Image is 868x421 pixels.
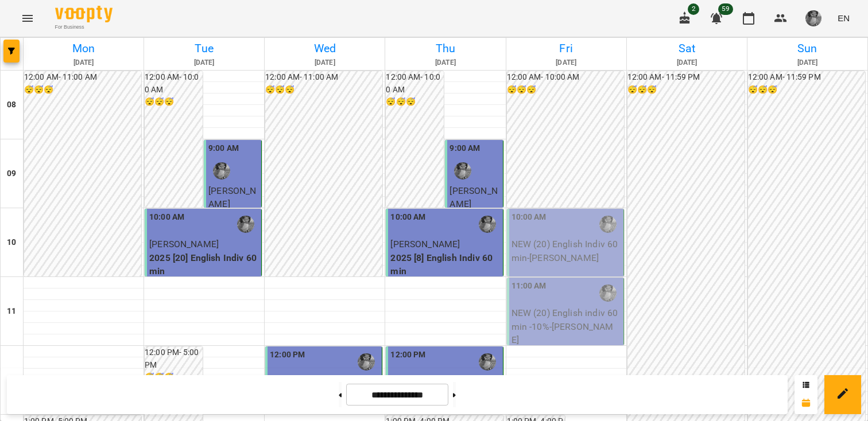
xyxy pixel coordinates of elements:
h6: 12:00 AM - 11:59 PM [627,71,745,84]
h6: Tue [146,40,262,57]
span: For Business [55,24,113,31]
img: Гомзяк Юлія Максимівна (а) [479,216,496,233]
h6: 12:00 AM - 10:00 AM [145,71,203,96]
span: [PERSON_NAME] [149,239,219,250]
label: 11:00 AM [511,280,547,293]
h6: Wed [266,40,383,57]
label: 9:00 AM [208,142,239,155]
span: 2 [688,3,699,15]
img: d8a229def0a6a8f2afd845e9c03c6922.JPG [805,10,821,26]
p: NEW (20) English Indiv 60 min - [PERSON_NAME] [511,237,621,264]
img: Гомзяк Юлія Максимівна (а) [358,353,375,371]
span: 59 [718,3,733,15]
button: EN [833,7,854,29]
img: Voopty Logo [55,6,113,22]
p: NEW (20) English indiv 60 min -10% - [PERSON_NAME] [511,306,621,347]
h6: Sun [749,40,866,57]
h6: 😴😴😴 [24,84,141,96]
h6: 12:00 PM - 5:00 PM [145,346,203,371]
label: 10:00 AM [511,211,547,224]
span: [PERSON_NAME] [449,185,497,210]
h6: 😴😴😴 [748,84,865,96]
label: 9:00 AM [449,142,480,155]
h6: [DATE] [25,57,142,68]
h6: [DATE] [146,57,262,68]
h6: 12:00 AM - 11:00 AM [265,71,382,84]
h6: [DATE] [266,57,383,68]
h6: 12:00 AM - 10:00 AM [507,71,624,84]
img: Гомзяк Юлія Максимівна (а) [213,162,230,180]
h6: 08 [7,99,16,111]
img: Гомзяк Юлія Максимівна (а) [479,353,496,371]
h6: 12:00 AM - 10:00 AM [386,71,444,96]
h6: Mon [25,40,142,57]
h6: 😴😴😴 [507,84,624,96]
h6: 10 [7,236,16,249]
p: 2025 [8] English Indiv 60 min [390,251,500,278]
h6: [DATE] [387,57,503,68]
span: [PERSON_NAME] [390,239,460,250]
span: [PERSON_NAME] [208,185,256,210]
label: 10:00 AM [149,211,184,224]
h6: 12:00 AM - 11:00 AM [24,71,141,84]
label: 12:00 PM [270,349,305,361]
h6: 😴😴😴 [627,84,745,96]
p: 2025 [20] English Indiv 60 min [149,251,259,278]
h6: Sat [629,40,745,57]
span: EN [838,12,850,24]
h6: 09 [7,167,16,180]
h6: [DATE] [508,57,625,68]
h6: 😴😴😴 [386,96,444,108]
h6: 12:00 AM - 11:59 PM [748,71,865,84]
img: Гомзяк Юлія Максимівна (а) [454,162,471,180]
h6: 11 [7,305,16,318]
img: Гомзяк Юлія Максимівна (а) [237,216,254,233]
img: Гомзяк Юлія Максимівна (а) [599,216,617,233]
h6: [DATE] [629,57,745,68]
img: Гомзяк Юлія Максимівна (а) [599,284,617,302]
h6: 😴😴😴 [265,84,382,96]
label: 10:00 AM [390,211,425,224]
h6: 😴😴😴 [145,96,203,108]
label: 12:00 PM [390,349,425,361]
h6: [DATE] [749,57,866,68]
h6: Fri [508,40,625,57]
h6: Thu [387,40,503,57]
button: Menu [14,5,41,32]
